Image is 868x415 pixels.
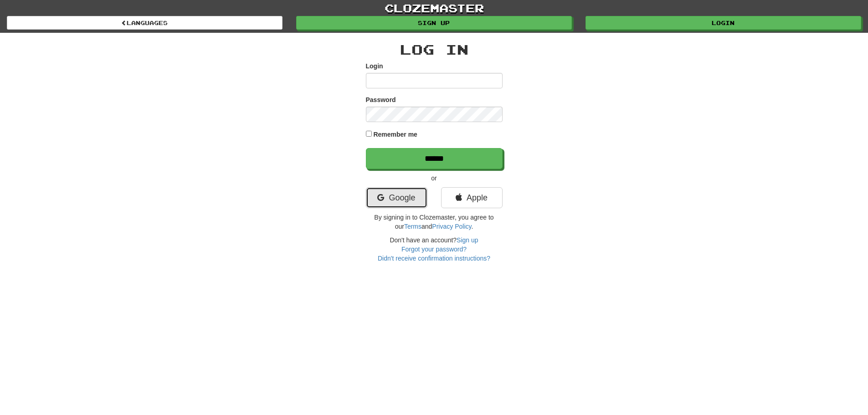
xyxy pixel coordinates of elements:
a: Sign up [457,236,478,244]
a: Google [366,187,427,208]
a: Sign up [296,16,572,30]
a: Didn't receive confirmation instructions? [378,255,490,262]
a: Login [586,16,861,30]
label: Remember me [373,130,417,139]
a: Apple [441,187,503,208]
label: Login [366,61,383,71]
a: Privacy Policy [432,223,471,230]
div: Don't have an account? [366,236,503,263]
label: Password [366,95,396,104]
p: or [366,174,503,183]
a: Terms [404,223,421,230]
h2: Log In [366,42,503,57]
a: Forgot your password? [401,246,467,253]
p: By signing in to Clozemaster, you agree to our and . [366,213,503,231]
a: Languages [7,16,282,30]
